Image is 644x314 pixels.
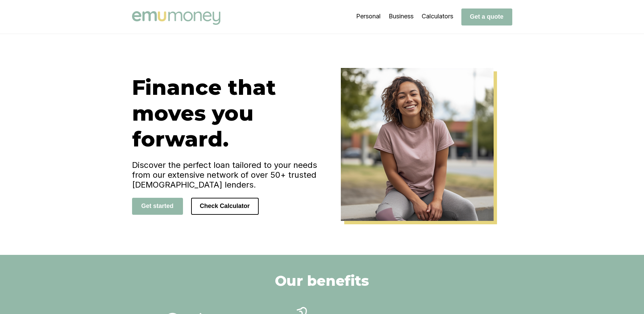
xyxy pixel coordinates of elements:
[191,202,259,209] a: Check Calculator
[132,11,220,25] img: Emu Money logo
[132,74,322,152] h1: Finance that moves you forward.
[191,198,259,215] button: Check Calculator
[275,272,369,290] h2: Our benefits
[341,68,494,221] img: Emu Money Home
[461,8,512,25] button: Get a quote
[461,13,512,20] a: Get a quote
[132,202,183,209] a: Get started
[132,198,183,215] button: Get started
[132,160,322,190] h4: Discover the perfect loan tailored to your needs from our extensive network of over 50+ trusted [...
